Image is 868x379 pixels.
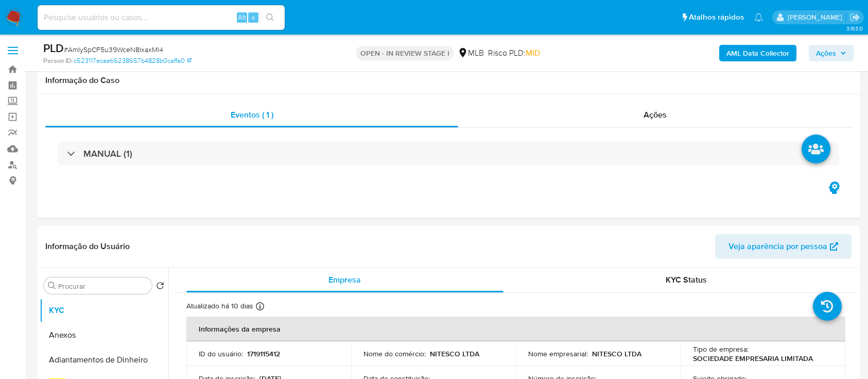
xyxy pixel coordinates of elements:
[38,11,285,24] input: Pesquise usuários ou casos...
[259,10,281,25] button: search-icon
[693,354,813,363] p: SOCIEDADE EMPRESARIA LIMITADA
[231,109,273,121] span: Eventos ( 1 )
[715,234,852,259] button: Veja aparência por pessoa
[430,349,479,358] p: NITESCO LTDA
[45,241,130,252] h1: Informação do Usuário
[528,349,588,358] p: Nome empresarial :
[74,56,192,65] a: c523117ecaeb5238657b4828b0caffa0
[488,47,540,59] span: Risco PLD:
[328,274,361,286] span: Empresa
[726,45,789,61] b: AML Data Collector
[43,56,72,65] b: Person ID
[526,47,540,59] span: MID
[40,348,168,372] button: Adiantamentos de Dinheiro
[754,13,763,22] a: Notificações
[719,45,796,61] button: AML Data Collector
[728,234,827,259] span: Veja aparência por pessoa
[592,349,641,358] p: NITESCO LTDA
[809,45,854,61] button: Ações
[83,148,132,159] h3: MANUAL (1)
[788,12,846,22] p: vinicius.santiago@mercadolivre.com
[43,40,64,56] b: PLD
[666,274,707,286] span: KYC Status
[693,344,749,354] p: Tipo de empresa :
[458,47,484,59] div: MLB
[816,45,836,61] span: Ações
[186,301,253,311] p: Atualizado há 10 dias
[247,349,280,358] p: 1719115412
[40,323,168,348] button: Anexos
[356,46,454,60] p: OPEN - IN REVIEW STAGE I
[252,12,255,22] span: s
[644,109,667,121] span: Ações
[199,349,243,358] p: ID do usuário :
[363,349,426,358] p: Nome do comércio :
[849,12,860,23] a: Sair
[45,75,852,86] h1: Informação do Caso
[689,12,744,23] span: Atalhos rápidos
[64,44,163,55] span: # AmIySpCF5u39WceN8IxaxMl4
[40,298,168,323] button: KYC
[58,142,839,166] div: MANUAL (1)
[156,282,164,293] button: Retornar ao pedido padrão
[186,317,845,341] th: Informações da empresa
[58,282,148,291] input: Procurar
[48,282,56,290] button: Procurar
[238,12,246,22] span: Alt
